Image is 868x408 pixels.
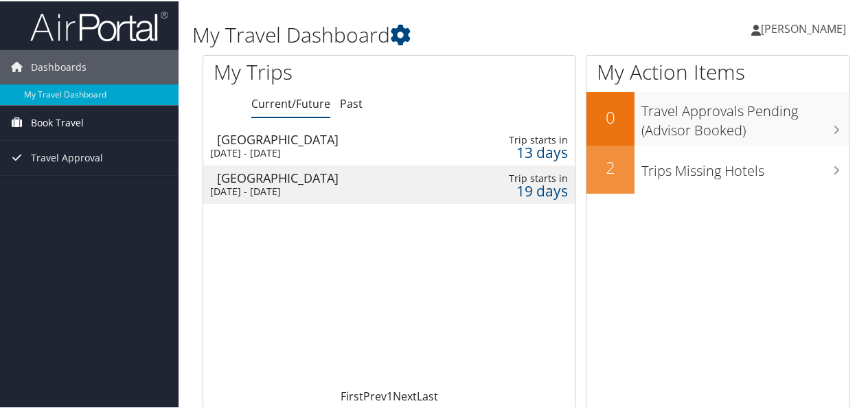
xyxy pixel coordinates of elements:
a: Last [417,387,438,403]
h3: Travel Approvals Pending (Advisor Booked) [641,93,849,139]
a: Current/Future [251,95,330,110]
a: [PERSON_NAME] [751,7,860,48]
h3: Trips Missing Hotels [641,153,849,179]
div: 19 days [490,183,568,196]
a: 0Travel Approvals Pending (Advisor Booked) [586,91,849,144]
a: Next [393,387,417,403]
a: Prev [363,387,387,403]
div: [DATE] - [DATE] [210,184,442,196]
span: Dashboards [31,49,87,83]
h2: 2 [586,155,635,178]
div: 13 days [490,145,568,157]
div: Trip starts in [490,133,568,145]
h1: My Trips [214,56,410,85]
h1: My Action Items [586,56,849,85]
div: Trip starts in [490,171,568,183]
img: airportal-logo.png [30,9,168,41]
h1: My Travel Dashboard [192,19,637,48]
div: [DATE] - [DATE] [210,146,442,158]
h2: 0 [586,104,635,128]
a: Past [340,95,363,110]
span: Travel Approval [31,139,103,174]
a: 2Trips Missing Hotels [586,144,849,192]
span: [PERSON_NAME] [761,20,846,35]
div: [GEOGRAPHIC_DATA] [217,132,448,144]
a: 1 [387,387,393,403]
div: [GEOGRAPHIC_DATA] [217,170,448,183]
a: First [341,387,363,403]
span: Book Travel [31,104,84,139]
